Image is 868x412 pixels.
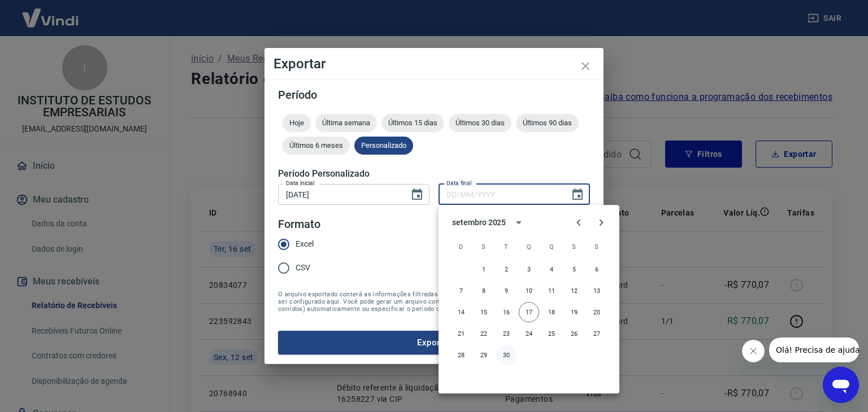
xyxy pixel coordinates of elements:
button: 4 [541,259,562,279]
span: Última semana [315,119,377,127]
button: 13 [587,280,607,301]
button: 14 [451,302,471,322]
button: 11 [541,280,562,301]
button: Exportar [278,331,590,354]
button: 6 [587,259,607,279]
button: 25 [541,323,562,344]
span: Hoje [283,119,311,127]
span: terça-feira [496,235,517,258]
iframe: Fechar mensagem [742,340,765,362]
button: 3 [519,259,539,279]
span: segunda-feira [474,235,494,258]
span: Últimos 30 dias [449,119,511,127]
input: DD/MM/YYYY [439,184,562,205]
span: O arquivo exportado conterá as informações filtradas na tela anterior com exceção do período que ... [278,291,590,313]
button: 8 [474,280,494,301]
span: CSV [296,262,310,274]
button: 18 [541,302,562,322]
legend: Formato [278,216,320,233]
span: domingo [451,235,471,258]
div: Últimos 6 meses [283,137,350,155]
button: 10 [519,280,539,301]
h5: Período [278,89,590,100]
button: 29 [474,345,494,365]
div: setembro 2025 [452,217,506,229]
button: Choose date, selected date is 1 de set de 2025 [406,183,428,206]
span: Olá! Precisa de ajuda? [7,8,95,17]
input: DD/MM/YYYY [278,184,401,205]
button: 26 [564,323,584,344]
h5: Período Personalizado [278,168,590,179]
button: close [572,52,599,80]
button: Choose date [566,183,589,206]
button: 24 [519,323,539,344]
button: 30 [496,345,517,365]
button: 28 [451,345,471,365]
iframe: Mensagem da empresa [769,338,859,362]
button: Next month [590,211,613,234]
button: 21 [451,323,471,344]
button: 1 [474,259,494,279]
div: Última semana [315,114,377,132]
button: 27 [587,323,607,344]
button: 23 [496,323,517,344]
span: Últimos 90 dias [516,119,579,127]
button: 2 [496,259,517,279]
button: Previous month [567,211,590,234]
button: 22 [474,323,494,344]
button: 5 [564,259,584,279]
span: Personalizado [354,141,413,150]
span: Excel [296,238,314,250]
span: Últimos 15 dias [381,119,444,127]
div: Últimos 90 dias [516,114,579,132]
span: sábado [587,235,607,258]
button: 19 [564,302,584,322]
button: 15 [474,302,494,322]
iframe: Botão para abrir a janela de mensagens [823,367,859,403]
span: Últimos 6 meses [283,141,350,150]
label: Data final [446,179,472,187]
span: sexta-feira [564,235,584,258]
button: 17 [519,302,539,322]
button: calendar view is open, switch to year view [509,213,528,232]
div: Últimos 30 dias [449,114,511,132]
div: Personalizado [354,137,413,155]
h4: Exportar [274,57,594,71]
button: 16 [496,302,517,322]
button: 12 [564,280,584,301]
button: 9 [496,280,517,301]
span: quarta-feira [519,235,539,258]
div: Últimos 15 dias [381,114,444,132]
span: quinta-feira [541,235,562,258]
label: Data inicial [286,179,315,187]
div: Hoje [283,114,311,132]
button: 20 [587,302,607,322]
button: 7 [451,280,471,301]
